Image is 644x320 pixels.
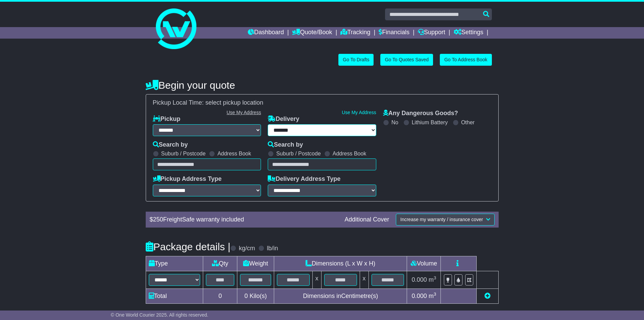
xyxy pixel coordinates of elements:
span: 250 [153,216,163,223]
td: Dimensions in Centimetre(s) [274,289,407,303]
label: Search by [268,141,303,149]
td: Weight [237,256,274,271]
td: x [360,271,368,289]
td: Qty [203,256,237,271]
a: Use My Address [342,110,376,115]
label: Other [461,119,475,126]
label: Suburb / Postcode [161,150,206,157]
td: Dimensions (L x W x H) [274,256,407,271]
a: Dashboard [248,27,284,39]
div: Additional Cover [341,216,392,223]
label: Search by [153,141,188,149]
a: Go To Quotes Saved [380,54,433,66]
a: Go To Drafts [338,54,374,66]
label: Any Dangerous Goods? [383,110,458,117]
td: Type [146,256,203,271]
label: lb/in [267,245,278,252]
td: Total [146,289,203,303]
label: Address Book [217,150,251,157]
td: x [312,271,321,289]
label: Address Book [333,150,366,157]
a: Settings [454,27,483,39]
span: 0 [244,293,248,299]
span: m [429,276,436,283]
button: Increase my warranty / insurance cover [396,214,494,226]
label: Pickup [153,115,181,123]
td: Kilo(s) [237,289,274,303]
label: Suburb / Postcode [276,150,321,157]
h4: Begin your quote [146,80,499,91]
label: Delivery Address Type [268,175,340,183]
sup: 3 [434,275,436,280]
td: Volume [407,256,441,271]
label: Delivery [268,115,299,123]
a: Go To Address Book [440,54,492,66]
span: 0.000 [412,293,427,299]
div: $ FreightSafe warranty included [146,216,341,223]
a: Use My Address [226,110,261,115]
a: Add new item [484,293,491,299]
span: Increase my warranty / insurance cover [400,217,483,222]
label: Pickup Address Type [153,175,222,183]
label: No [391,119,398,126]
span: © One World Courier 2025. All rights reserved. [111,312,209,318]
h4: Package details | [146,241,231,252]
span: m [429,293,436,299]
sup: 3 [434,292,436,297]
label: Lithium Battery [412,119,448,126]
div: Pickup Local Time: [149,99,495,107]
td: 0 [203,289,237,303]
a: Support [418,27,445,39]
a: Quote/Book [292,27,332,39]
a: Financials [379,27,409,39]
a: Tracking [340,27,370,39]
label: kg/cm [239,245,255,252]
span: 0.000 [412,276,427,283]
span: select pickup location [206,99,263,106]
